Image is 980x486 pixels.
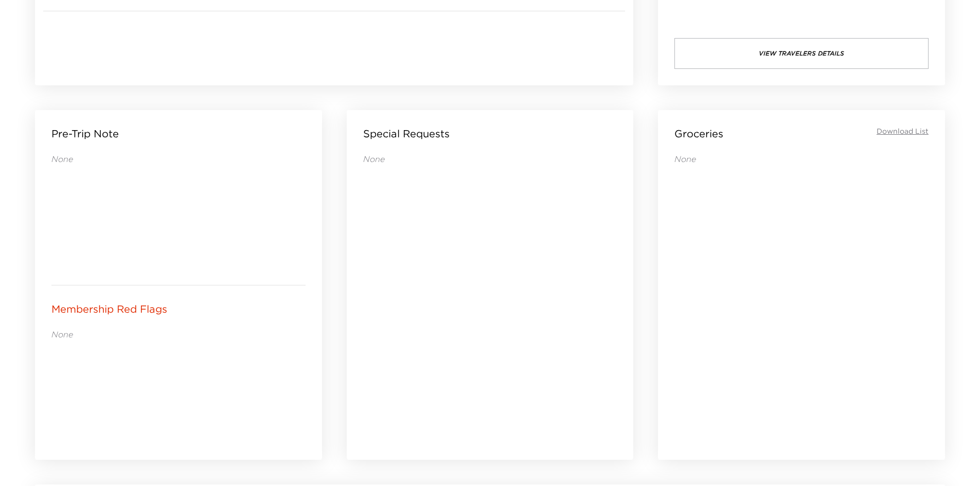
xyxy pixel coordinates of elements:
p: None [363,153,617,165]
p: Membership Red Flags [51,302,167,316]
p: None [51,153,306,165]
button: View Travelers Details [674,38,929,69]
p: Special Requests [363,127,450,141]
p: Groceries [674,127,723,141]
p: None [674,153,929,165]
p: None [51,329,306,340]
p: Pre-Trip Note [51,127,119,141]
